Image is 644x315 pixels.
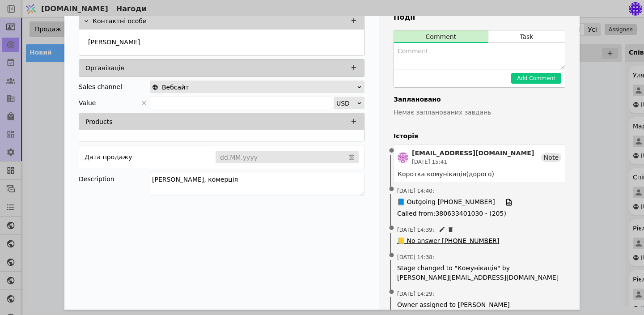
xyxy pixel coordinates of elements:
[150,173,364,196] textarea: [PERSON_NAME], комерція
[397,226,434,234] span: [DATE] 14:39 :
[349,153,354,162] svg: calendar
[387,244,396,267] span: •
[412,149,534,158] div: [EMAIL_ADDRESS][DOMAIN_NAME]
[541,153,561,162] div: Note
[511,73,561,84] button: Add Comment
[387,178,396,201] span: •
[398,170,561,179] div: Коротка комунікація(дорого)
[394,95,565,104] h4: Заплановано
[152,84,158,90] img: online-store.svg
[397,290,434,298] span: [DATE] 14:29 :
[397,236,499,246] span: 📒 No answer [PHONE_NUMBER]
[412,158,534,166] div: [DATE] 15:41
[397,187,434,195] span: [DATE] 14:40 :
[79,97,96,109] span: Value
[394,108,565,117] p: Немає запланованих завдань
[387,217,396,240] span: •
[397,197,495,207] span: 📘 Outgoing [PHONE_NUMBER]
[397,209,562,218] span: Called from : 380633401030 - (205)
[488,30,565,43] button: Task
[398,152,408,163] img: de
[397,264,562,282] span: Stage changed to "Комунікація" by [PERSON_NAME][EMAIL_ADDRESS][DOMAIN_NAME]
[85,151,132,163] div: Дата продажу
[85,117,112,127] p: Products
[387,140,396,162] span: •
[397,253,434,261] span: [DATE] 14:38 :
[394,30,488,43] button: Comment
[79,173,150,185] div: Description
[162,81,189,94] span: Вебсайт
[93,17,147,26] p: Контактні особи
[336,97,356,110] div: USD
[394,132,565,141] h4: Історія
[85,64,124,73] p: Організація
[64,16,580,310] div: Add Opportunity
[394,12,565,23] h3: Події
[79,81,122,93] div: Sales channel
[387,281,396,304] span: •
[88,38,140,47] p: [PERSON_NAME]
